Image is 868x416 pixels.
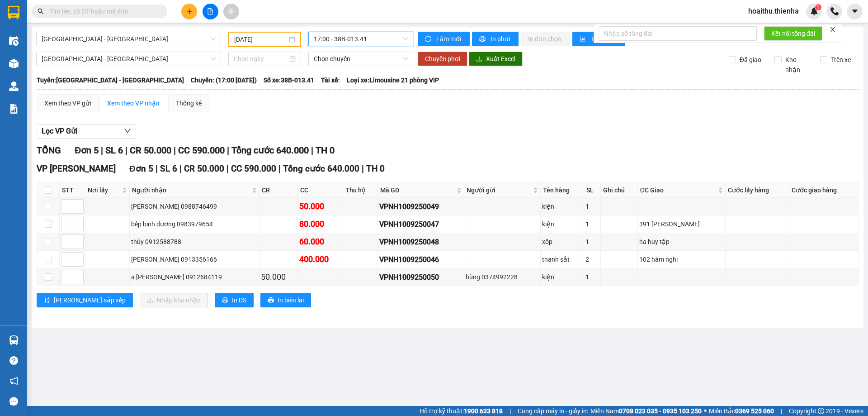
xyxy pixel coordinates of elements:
[184,163,224,174] span: CR 50.000
[160,163,177,174] span: SL 6
[781,406,782,416] span: |
[830,7,839,15] img: phone-icon
[105,145,123,156] span: SL 6
[88,185,120,195] span: Nơi lấy
[37,293,133,307] button: sort-ascending[PERSON_NAME] sắp xếp
[479,36,487,43] span: printer
[366,163,385,174] span: TH 0
[379,219,463,230] div: VPNH1009250047
[827,55,854,65] span: Trên xe
[572,32,625,46] button: bar-chartThống kê
[379,272,463,283] div: VPNH1009250050
[542,237,583,247] div: xốp
[231,163,276,174] span: CC 590.000
[467,185,531,195] span: Người gửi
[37,124,136,139] button: Lọc VP Gửi
[321,75,340,85] span: Tài xế:
[704,409,707,413] span: ⚪️
[54,295,126,305] span: [PERSON_NAME] sắp xếp
[299,253,341,266] div: 400.000
[298,183,343,198] th: CC
[585,201,599,211] div: 1
[466,272,538,282] div: hùng 0374992228
[131,254,258,264] div: [PERSON_NAME] 0913356166
[260,293,311,307] button: printerIn biên lai
[264,75,314,85] span: Số xe: 38B-013.41
[599,26,757,41] input: Nhập số tổng đài
[223,4,239,19] button: aim
[815,4,821,10] sup: 1
[9,81,19,91] img: warehouse-icon
[131,272,258,282] div: a [PERSON_NAME] 0912684119
[362,163,364,174] span: |
[418,52,467,66] button: Chuyển phơi
[132,185,250,195] span: Người nhận
[207,8,213,14] span: file-add
[107,98,160,108] div: Xem theo VP nhận
[232,295,246,305] span: In DS
[181,4,197,19] button: plus
[174,145,176,156] span: |
[639,237,724,247] div: ha huy tập
[37,163,116,174] span: VP [PERSON_NAME]
[343,183,378,198] th: Thu hộ
[129,163,153,174] span: Đơn 5
[234,54,288,64] input: Chọn ngày
[476,56,482,63] span: download
[311,145,313,156] span: |
[378,198,465,215] td: VPNH1009250049
[9,377,18,385] span: notification
[215,293,254,307] button: printerIn DS
[314,32,408,46] span: 17:00 - 38B-013.41
[585,254,599,264] div: 2
[816,4,820,10] span: 1
[379,236,463,248] div: VPNH1009250048
[186,8,193,14] span: plus
[521,32,570,46] button: In đơn chọn
[736,55,765,65] span: Đã giao
[491,34,511,44] span: In phơi
[222,297,228,304] span: printer
[261,271,297,283] div: 50.000
[420,406,503,416] span: Hỗ trợ kỹ thuật:
[585,237,599,247] div: 1
[378,233,465,251] td: VPNH1009250048
[378,268,465,286] td: VPNH1009250050
[101,145,103,156] span: |
[8,6,19,19] img: logo-vxr
[436,34,462,44] span: Làm mới
[464,407,503,415] strong: 1900 633 818
[131,219,258,229] div: bếp binh dương 0983979654
[709,406,774,416] span: Miền Bắc
[818,408,824,414] span: copyright
[851,7,859,15] span: caret-down
[418,32,470,46] button: syncLàm mới
[178,145,225,156] span: CC 590.000
[640,185,716,195] span: ĐC Giao
[42,52,216,66] span: Hà Nội - Hà Tĩnh
[379,201,463,212] div: VPNH1009250049
[278,163,281,174] span: |
[425,36,433,43] span: sync
[140,293,208,307] button: downloadNhập kho nhận
[486,54,515,64] span: Xuất Excel
[299,235,341,248] div: 60.000
[37,77,184,84] b: Tuyến: [GEOGRAPHIC_DATA] - [GEOGRAPHIC_DATA]
[771,29,815,38] span: Kết nối tổng đài
[9,59,19,68] img: warehouse-icon
[124,127,131,134] span: down
[9,397,18,406] span: message
[619,407,702,415] strong: 0708 023 035 - 0935 103 250
[75,145,99,156] span: Đơn 5
[176,98,202,108] div: Thống kê
[44,98,91,108] div: Xem theo VP gửi
[131,237,258,247] div: thủy 0912588788
[38,8,44,14] span: search
[156,163,158,174] span: |
[314,52,408,66] span: Chọn chuyến
[726,183,789,198] th: Cước lấy hàng
[542,201,583,211] div: kiện
[316,145,335,156] span: TH 0
[585,272,599,282] div: 1
[810,7,818,15] img: icon-new-feature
